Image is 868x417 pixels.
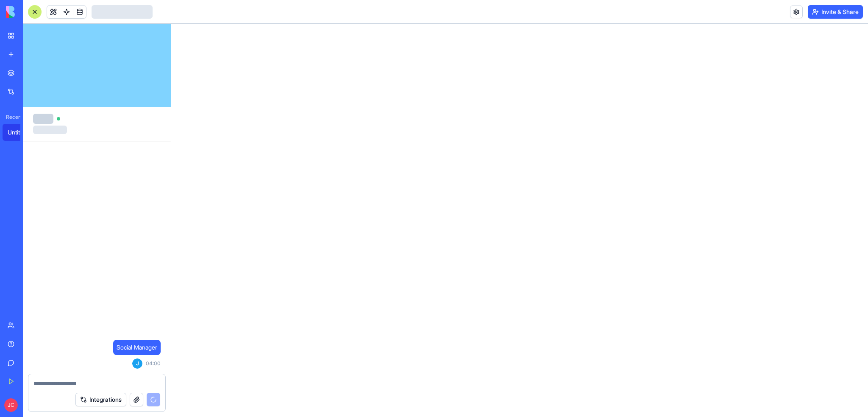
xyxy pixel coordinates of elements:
[75,393,126,406] button: Integrations
[4,398,18,412] span: JC
[146,360,161,367] span: 04:00
[3,114,20,120] span: Recent
[117,343,157,352] span: Social Manager
[8,128,31,137] div: Untitled App
[132,358,142,369] span: J
[6,6,58,18] img: logo
[808,5,863,19] button: Invite & Share
[3,124,36,141] a: Untitled App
